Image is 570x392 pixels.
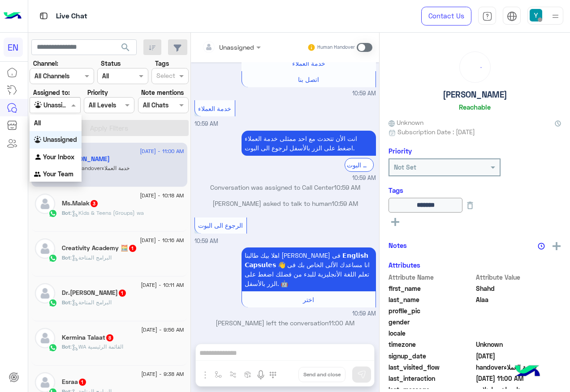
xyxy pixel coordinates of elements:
label: Priority [87,88,108,97]
span: search [120,42,131,53]
span: [DATE] - 10:16 AM [140,236,184,244]
span: 10:59 AM [352,174,376,183]
span: last_name [389,295,474,304]
h6: Notes [389,241,407,249]
ng-dropdown-panel: Options list [30,115,82,182]
span: 2025-08-23T08:00:01.431Z [476,374,561,383]
img: defaultAdmin.png [35,239,55,259]
button: search [115,39,137,59]
span: signup_date [389,351,474,361]
img: defaultAdmin.png [35,194,55,214]
img: Logo [4,7,22,26]
img: tab [482,11,492,21]
img: notes [538,243,545,250]
span: null [476,328,561,338]
span: null [476,317,561,327]
span: 2025-07-12T13:06:41.158Z [476,351,561,361]
p: Live Chat [56,10,87,22]
span: : البرامج المتاحة [70,254,112,261]
span: 10:59 AM [352,89,376,98]
h6: Attributes [389,261,420,269]
span: اتصل بنا [298,76,319,83]
span: 3 [91,200,98,207]
span: Bot [62,209,70,216]
label: Status [101,59,121,68]
span: Shahd [476,284,561,293]
button: Apply Filters [30,120,189,136]
img: INBOX.AGENTFILTER.YOURINBOX [34,153,43,162]
p: 23/8/2025, 10:59 AM [242,131,376,156]
h6: Priority [389,147,412,155]
span: timezone [389,340,474,349]
span: [DATE] - 11:00 AM [140,147,184,155]
h6: Reachable [459,103,491,111]
span: [DATE] - 10:18 AM [140,192,184,200]
label: Note mentions [141,88,184,97]
span: locale [389,328,474,338]
small: Human Handover [317,44,355,51]
span: Bot [62,343,70,350]
img: tab [507,11,517,21]
b: Your Inbox [43,153,74,161]
span: last_visited_flow [389,362,474,372]
p: [PERSON_NAME] asked to talk to human [194,199,376,208]
img: defaultAdmin.png [35,328,55,348]
span: [DATE] - 9:38 AM [141,370,184,378]
span: Attribute Value [476,273,561,282]
span: 1 [129,245,136,252]
span: profile_pic [389,306,474,315]
img: profile [550,11,561,22]
p: [PERSON_NAME] left the conversation [194,318,376,328]
img: WhatsApp [48,298,57,307]
h5: Ms.Malak [62,200,99,207]
span: 10:59 AM [352,310,376,318]
span: Alaa [476,295,561,304]
span: خدمة العملاء [198,105,231,112]
img: WhatsApp [48,209,57,218]
span: : البرامج المتاحة [70,299,112,306]
span: خدمة العملاء [292,60,325,67]
h5: Creativity Academy 🧮 [62,244,137,252]
span: [DATE] - 9:56 AM [141,326,184,334]
h5: Esraa [62,378,87,386]
span: handoverخدمة العملاء [476,362,561,372]
img: defaultAdmin.png [35,283,55,303]
span: : Kids & Teens (Groups) wa [70,209,144,216]
span: 1 [79,379,86,386]
span: الرجوع الى البوت [198,222,243,229]
span: : WA القائمة الرئيسية [70,343,123,350]
span: Subscription Date : [DATE] [397,127,475,136]
span: 8 [106,334,113,341]
h5: Shahd Alaa [62,155,110,163]
span: Unknown [389,118,423,127]
span: Bot [62,299,70,306]
h5: Kermina Talaat [62,334,114,341]
span: [DATE] - 10:11 AM [141,281,184,289]
span: 10:59 AM [332,200,358,207]
span: 11:00 AM [328,319,354,327]
h5: [PERSON_NAME] [443,89,507,100]
span: اختر [303,296,314,303]
span: Attribute Name [389,273,474,282]
b: Unassigned [43,136,77,143]
button: Send and close [298,367,345,382]
label: Tags [155,59,169,68]
img: hulul-logo.png [512,356,543,388]
span: Bot [62,254,70,261]
img: WhatsApp [48,343,57,352]
span: 10:59 AM [194,120,218,127]
span: last_interaction [389,374,474,383]
img: tab [38,10,49,21]
a: tab [478,7,496,26]
img: WhatsApp [48,254,57,263]
span: : handoverخدمة العملاء [70,165,130,171]
span: 10:59 AM [194,238,218,244]
img: add [553,242,561,250]
div: EN [4,38,23,57]
div: الرجوع الى البوت [345,158,374,172]
b: Your Team [43,170,73,178]
img: INBOX.AGENTFILTER.YOURTEAM [34,170,43,179]
span: 10:59 AM [334,183,360,191]
span: 1 [119,290,126,297]
span: first_name [389,284,474,293]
